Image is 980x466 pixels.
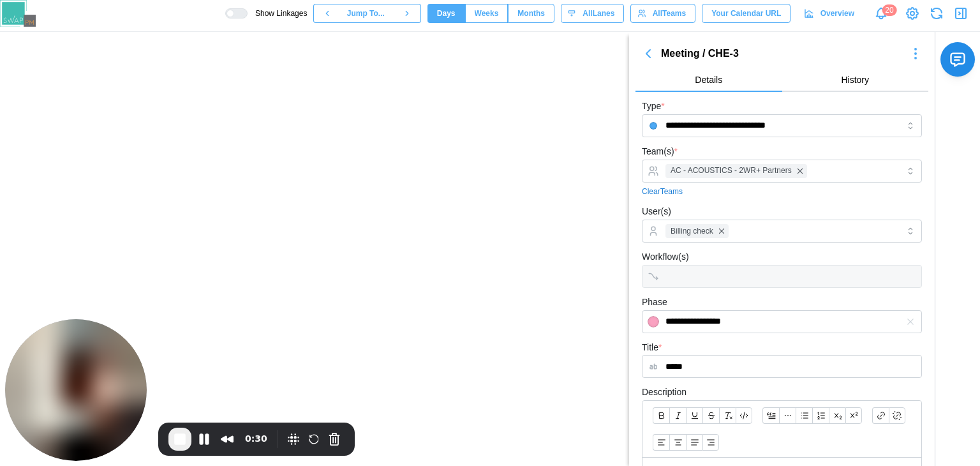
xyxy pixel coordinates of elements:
[845,407,862,424] button: Superscript
[661,46,903,62] div: Meeting / CHE-3
[882,4,896,16] div: 20
[796,407,812,424] button: Bullet list
[841,75,869,84] span: History
[695,75,722,84] span: Details
[671,165,792,177] span: AC - ACOUSTICS - 2WR+ Partners
[475,4,499,22] span: Weeks
[820,4,854,22] span: Overview
[671,225,713,237] span: Billing check
[669,434,686,451] button: Align text: center
[872,407,889,424] button: Link
[248,8,307,19] span: Show Linkages
[762,407,779,424] button: Blockquote
[889,407,905,424] button: Remove link
[642,341,662,355] label: Title
[653,434,669,451] button: Align text: left
[653,4,686,22] span: All Teams
[642,100,665,114] label: Type
[642,386,687,400] label: Description
[517,4,545,22] span: Months
[642,296,667,310] label: Phase
[736,407,752,424] button: Code
[669,407,686,424] button: Italic
[952,4,970,22] button: Close Drawer
[686,434,702,451] button: Align text: justify
[719,407,736,424] button: Clear formatting
[653,407,669,424] button: Bold
[812,407,829,424] button: Ordered list
[642,205,671,219] label: User(s)
[829,407,845,424] button: Subscript
[642,145,678,159] label: Team(s)
[870,3,892,24] a: Notifications
[583,4,614,22] span: All Lanes
[642,250,689,264] label: Workflow(s)
[347,4,385,22] span: Jump To...
[779,407,796,424] button: Horizontal line
[686,407,702,424] button: Underline
[711,4,781,22] span: Your Calendar URL
[702,407,719,424] button: Strikethrough
[437,4,456,22] span: Days
[928,4,946,22] button: Refresh Grid
[702,434,719,451] button: Align text: right
[903,4,921,22] a: View Project
[642,186,683,198] a: Clear Teams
